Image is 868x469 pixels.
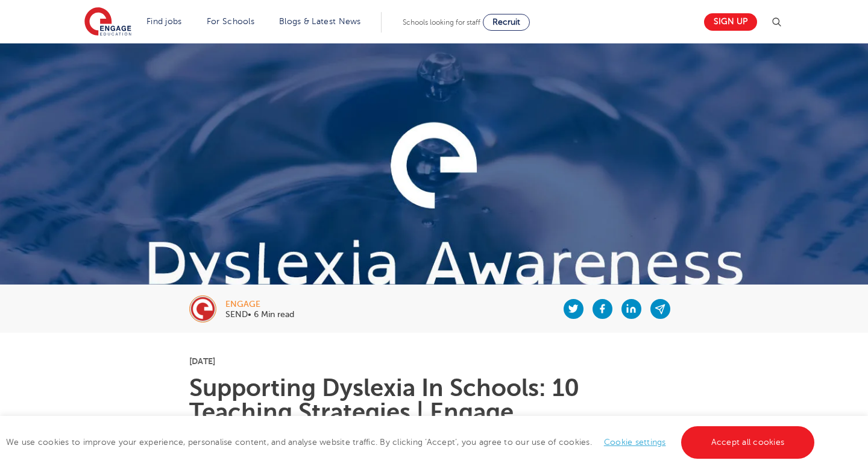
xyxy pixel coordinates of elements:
img: Engage Education [84,7,131,37]
h1: Supporting Dyslexia In Schools: 10 Teaching Strategies | Engage [189,376,679,424]
span: We use cookies to improve your experience, personalise content, and analyse website traffic. By c... [6,438,817,447]
span: Recruit [492,17,520,27]
a: Accept all cookies [681,426,815,459]
a: Blogs & Latest News [279,17,361,26]
a: Cookie settings [604,438,666,447]
span: Schools looking for staff [403,18,480,27]
a: For Schools [207,17,254,26]
a: Recruit [483,14,530,31]
p: [DATE] [189,357,679,365]
div: engage [225,300,294,309]
a: Sign up [704,13,757,31]
p: SEND• 6 Min read [225,310,294,319]
a: Find jobs [146,17,182,26]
